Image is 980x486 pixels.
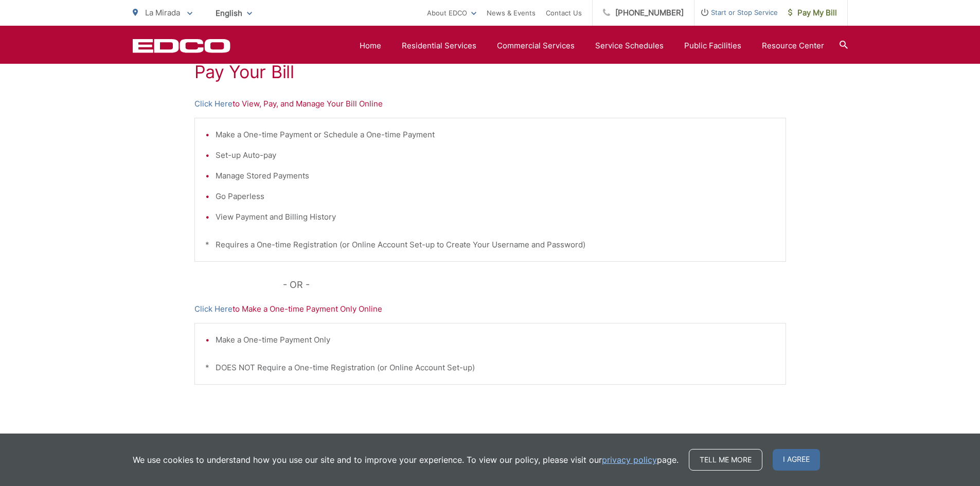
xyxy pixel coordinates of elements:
[145,8,180,17] span: La Mirada
[602,454,657,466] a: privacy policy
[360,40,381,52] a: Home
[762,40,824,52] a: Resource Center
[133,39,230,53] a: EDCD logo. Return to the homepage.
[216,129,775,141] li: Make a One-time Payment or Schedule a One-time Payment
[216,334,775,346] li: Make a One-time Payment Only
[773,449,820,471] span: I agree
[427,7,476,19] a: About EDCO
[546,7,582,19] a: Contact Us
[497,40,575,52] a: Commercial Services
[402,40,476,52] a: Residential Services
[216,149,775,161] li: Set-up Auto-pay
[133,454,679,466] p: We use cookies to understand how you use our site and to improve your experience. To view our pol...
[487,7,536,19] a: News & Events
[788,7,837,19] span: Pay My Bill
[689,449,762,471] a: Tell me more
[194,303,786,315] p: to Make a One-time Payment Only Online
[194,98,233,110] a: Click Here
[194,303,233,315] a: Click Here
[283,277,786,293] p: - OR -
[205,239,775,251] p: * Requires a One-time Registration (or Online Account Set-up to Create Your Username and Password)
[595,40,664,52] a: Service Schedules
[194,98,786,110] p: to View, Pay, and Manage Your Bill Online
[205,362,775,374] p: * DOES NOT Require a One-time Registration (or Online Account Set-up)
[208,4,260,22] span: English
[194,62,786,82] h1: Pay Your Bill
[216,190,775,203] li: Go Paperless
[216,170,775,182] li: Manage Stored Payments
[684,40,741,52] a: Public Facilities
[216,211,775,223] li: View Payment and Billing History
